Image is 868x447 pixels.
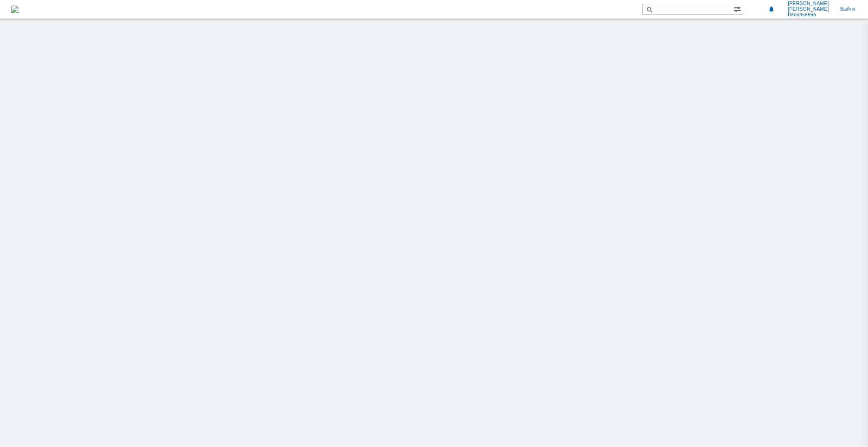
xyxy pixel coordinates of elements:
span: [PERSON_NAME] [788,6,829,12]
img: logo [11,6,19,13]
span: [PERSON_NAME] [788,1,829,6]
span: Расширенный поиск [734,4,743,13]
a: Перейти на домашнюю страницу [11,6,19,13]
span: Васильевна [788,12,829,18]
